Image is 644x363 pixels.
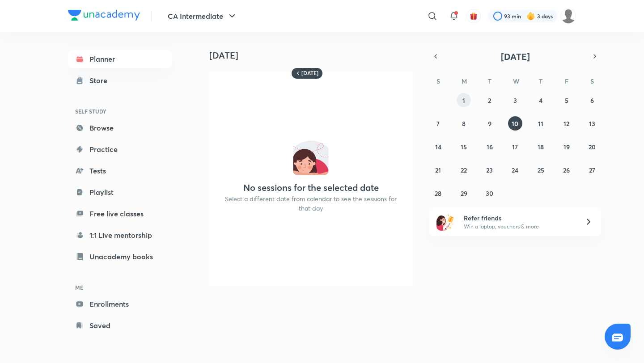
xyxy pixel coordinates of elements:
[513,77,519,85] abbr: Wednesday
[431,163,445,177] button: September 21, 2025
[68,140,172,158] a: Practice
[559,163,574,177] button: September 26, 2025
[559,93,574,107] button: September 5, 2025
[538,143,544,151] abbr: September 18, 2025
[488,77,491,85] abbr: Tuesday
[470,12,478,20] img: avatar
[68,104,172,119] h6: SELF STUDY
[539,77,542,85] abbr: Thursday
[68,295,172,313] a: Enrollments
[435,143,441,151] abbr: September 14, 2025
[563,143,570,151] abbr: September 19, 2025
[464,213,574,223] h6: Refer friends
[462,96,465,105] abbr: September 1, 2025
[483,116,497,131] button: September 9, 2025
[563,166,570,174] abbr: September 26, 2025
[508,139,522,154] button: September 17, 2025
[585,163,599,177] button: September 27, 2025
[585,93,599,107] button: September 6, 2025
[68,119,172,137] a: Browse
[563,119,569,128] abbr: September 12, 2025
[486,189,493,198] abbr: September 30, 2025
[243,182,379,193] h4: No sessions for the selected date
[220,194,402,213] p: Select a different date from calendar to see the sessions for that day
[538,119,543,128] abbr: September 11, 2025
[508,163,522,177] button: September 24, 2025
[483,163,497,177] button: September 23, 2025
[431,139,445,154] button: September 14, 2025
[589,166,595,174] abbr: September 27, 2025
[487,143,493,151] abbr: September 16, 2025
[526,12,535,21] img: streak
[508,93,522,107] button: September 3, 2025
[589,119,595,128] abbr: September 13, 2025
[89,75,113,86] div: Store
[436,213,454,231] img: referral
[561,8,576,24] img: Jyoti
[488,96,491,105] abbr: September 2, 2025
[483,139,497,154] button: September 16, 2025
[559,116,574,131] button: September 12, 2025
[512,119,518,128] abbr: September 10, 2025
[461,189,467,198] abbr: September 29, 2025
[68,317,172,334] a: Saved
[68,162,172,180] a: Tests
[585,116,599,131] button: September 13, 2025
[483,93,497,107] button: September 2, 2025
[534,163,548,177] button: September 25, 2025
[442,50,589,63] button: [DATE]
[457,93,471,107] button: September 1, 2025
[538,166,544,174] abbr: September 25, 2025
[457,163,471,177] button: September 22, 2025
[462,77,467,85] abbr: Monday
[539,96,542,105] abbr: September 4, 2025
[68,10,140,23] a: Company Logo
[436,77,440,85] abbr: Sunday
[534,93,548,107] button: September 4, 2025
[464,223,574,231] p: Win a laptop, vouchers & more
[512,166,518,174] abbr: September 24, 2025
[513,96,517,105] abbr: September 3, 2025
[462,119,466,128] abbr: September 8, 2025
[457,186,471,200] button: September 29, 2025
[68,248,172,266] a: Unacademy books
[590,77,594,85] abbr: Saturday
[508,116,522,131] button: September 10, 2025
[559,139,574,154] button: September 19, 2025
[68,226,172,244] a: 1:1 Live mentorship
[435,189,441,198] abbr: September 28, 2025
[68,205,172,223] a: Free live classes
[209,50,419,61] h4: [DATE]
[293,139,329,175] img: No events
[162,7,243,25] button: CA Intermediate
[585,139,599,154] button: September 20, 2025
[589,143,596,151] abbr: September 20, 2025
[534,139,548,154] button: September 18, 2025
[68,10,140,21] img: Company Logo
[431,116,445,131] button: September 7, 2025
[466,9,481,23] button: avatar
[436,119,440,128] abbr: September 7, 2025
[501,51,530,63] span: [DATE]
[565,77,568,85] abbr: Friday
[68,183,172,201] a: Playlist
[68,50,172,68] a: Planner
[461,143,467,151] abbr: September 15, 2025
[301,70,318,77] h6: [DATE]
[488,119,491,128] abbr: September 9, 2025
[483,186,497,200] button: September 30, 2025
[512,143,518,151] abbr: September 17, 2025
[486,166,493,174] abbr: September 23, 2025
[590,96,594,105] abbr: September 6, 2025
[565,96,568,105] abbr: September 5, 2025
[534,116,548,131] button: September 11, 2025
[461,166,467,174] abbr: September 22, 2025
[457,116,471,131] button: September 8, 2025
[431,186,445,200] button: September 28, 2025
[68,280,172,295] h6: ME
[457,139,471,154] button: September 15, 2025
[435,166,441,174] abbr: September 21, 2025
[68,72,172,89] a: Store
